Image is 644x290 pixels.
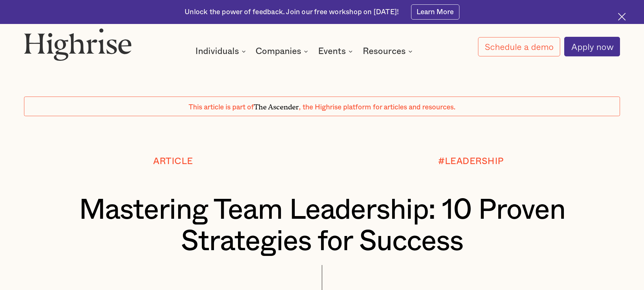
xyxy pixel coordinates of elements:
a: Schedule a demo [478,37,560,56]
div: Resources [363,47,414,55]
div: Companies [256,47,301,55]
h1: Mastering Team Leadership: 10 Proven Strategies for Success [49,194,595,258]
a: Apply now [564,37,620,56]
span: The Ascender [254,101,299,109]
a: Learn More [411,4,459,20]
div: Events [318,47,346,55]
img: Highrise logo [24,28,132,60]
span: This article is part of [189,104,254,111]
div: Individuals [195,47,248,55]
span: , the Highrise platform for articles and resources. [299,104,455,111]
div: #LEADERSHIP [438,156,504,166]
div: Unlock the power of feedback. Join our free workshop on [DATE]! [185,7,399,17]
div: Resources [363,47,406,55]
div: Events [318,47,355,55]
div: Individuals [195,47,239,55]
div: Article [153,156,193,166]
div: Companies [256,47,310,55]
img: Cross icon [618,13,626,21]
